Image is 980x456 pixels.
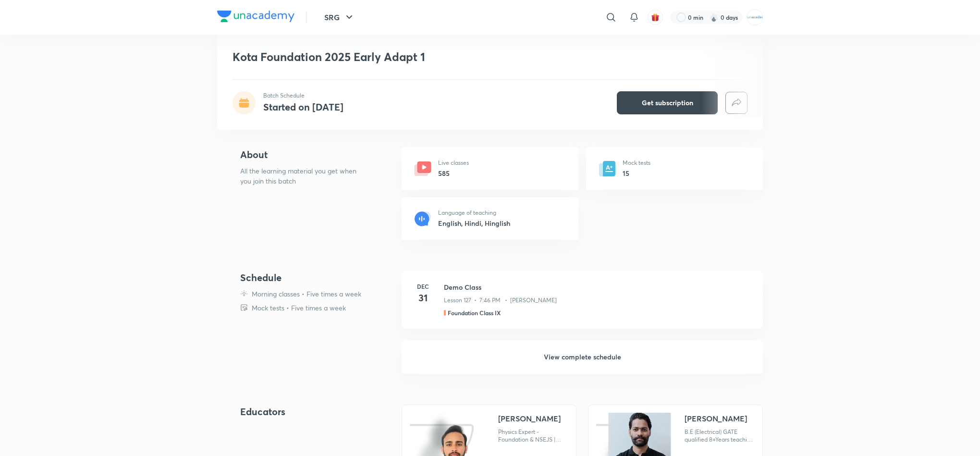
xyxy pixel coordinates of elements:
h6: 585 [438,168,469,178]
a: Dec31Demo ClassLesson 127 • 7:46 PM • [PERSON_NAME]Foundation Class IX [402,271,763,340]
h4: Started on [DATE] [263,100,343,113]
h1: Kota Foundation 2025 Early Adapt 1 [233,50,609,64]
h6: Dec [413,282,432,291]
p: Batch Schedule [263,91,343,100]
button: Get subscription [617,91,718,114]
div: [PERSON_NAME] [498,413,561,424]
button: avatar [648,10,663,25]
div: [PERSON_NAME] [685,413,747,424]
h3: Demo Class [444,282,751,292]
h6: 15 [623,168,650,178]
button: SRG [318,8,361,27]
p: Morning classes • Five times a week [252,289,361,299]
a: Company Logo [217,11,294,25]
h4: Educators [240,405,371,419]
img: MOHAMMED SHOAIB [747,9,763,25]
h4: 31 [413,291,432,305]
h5: Foundation Class IX [448,308,501,317]
img: avatar [651,13,660,22]
h6: View complete schedule [402,340,763,374]
div: B.E (Electrical) GATE qualified 8+Years teaching experience Expert in [GEOGRAPHIC_DATA] (IOQM, NM... [685,428,755,444]
img: streak [709,12,719,22]
h4: Schedule [240,271,394,285]
div: Physics Expert - Foundation & NSEJS | Mentored 9000+ Students | 9+ Years of teaching Experience |... [498,428,568,444]
p: Mock tests [623,159,650,167]
p: Lesson 127 • 7:46 PM • [PERSON_NAME] [444,296,557,305]
img: Company Logo [217,11,294,22]
p: All the learning material you get when you join this batch [240,166,364,186]
p: Language of teaching [438,209,510,217]
span: Get subscription [642,98,693,108]
p: Mock tests • Five times a week [252,303,346,313]
p: Live classes [438,159,469,167]
h4: About [240,148,371,162]
h6: English, Hindi, Hinglish [438,218,510,228]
